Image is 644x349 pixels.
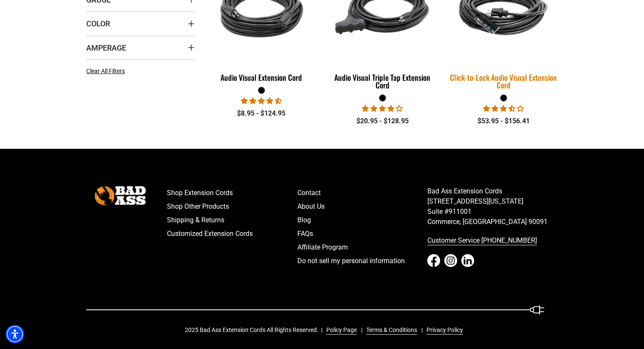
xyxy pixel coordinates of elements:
[86,68,125,74] span: Clear All Filters
[86,36,195,60] summary: Amperage
[297,200,428,213] a: About Us
[167,200,297,213] a: Shop Other Products
[6,325,24,343] div: Accessibility Menu
[207,108,316,119] div: $8.95 - $124.95
[297,241,428,254] a: Affiliate Program
[297,254,428,268] a: Do not sell my personal information
[167,227,297,241] a: Customized Extension Cords
[328,74,437,89] div: Audio Visual Triple Tap Extension Cord
[86,11,195,35] summary: Color
[427,254,440,267] a: Facebook - open in a new tab
[86,43,126,53] span: Amperage
[297,186,428,200] a: Contact
[328,116,437,126] div: $20.95 - $128.95
[207,74,316,81] div: Audio Visual Extension Cord
[423,326,463,335] a: Privacy Policy
[449,74,558,89] div: Click-to-Lock Audio Visual Extension Cord
[323,326,357,335] a: Policy Page
[363,326,417,335] a: Terms & Conditions
[86,67,128,76] a: Clear All Filters
[86,19,110,28] span: Color
[444,254,457,267] a: Instagram - open in a new tab
[427,186,558,227] p: Bad Ass Extension Cords [STREET_ADDRESS][US_STATE] Suite #911001 Commerce, [GEOGRAPHIC_DATA] 90091
[297,227,428,241] a: FAQs
[449,116,558,126] div: $53.95 - $156.41
[167,186,297,200] a: Shop Extension Cords
[483,105,524,113] span: 3.50 stars
[297,213,428,227] a: Blog
[362,105,403,113] span: 3.75 stars
[461,254,474,267] a: LinkedIn - open in a new tab
[167,213,297,227] a: Shipping & Returns
[95,186,146,205] img: Bad Ass Extension Cords
[241,97,282,105] span: 4.71 stars
[427,234,558,247] a: call 833-674-1699
[185,326,469,335] div: 2025 Bad Ass Extension Cords All Rights Reserved.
